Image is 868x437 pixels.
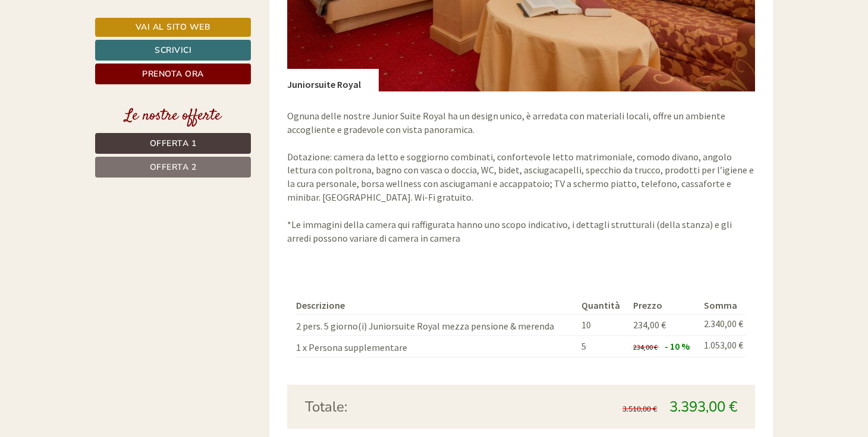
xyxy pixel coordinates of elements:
[150,161,197,173] span: Offerta 2
[95,105,251,127] div: Le nostre offerte
[9,32,181,68] div: Buon giorno, come possiamo aiutarla?
[699,315,746,336] td: 2.340,00 €
[210,9,259,29] div: giovedì
[633,343,658,351] span: 234,00 €
[95,18,251,37] a: Vai al sito web
[577,296,628,315] th: Quantità
[628,296,699,315] th: Prezzo
[296,296,577,315] th: Descrizione
[633,319,666,331] span: 234,00 €
[669,397,737,416] span: 3.393,00 €
[699,296,746,315] th: Somma
[296,336,577,357] td: 1 x Persona supplementare
[18,34,175,44] div: [GEOGRAPHIC_DATA]
[622,404,657,414] span: 3.510,00 €
[577,315,628,336] td: 10
[95,64,251,84] a: Prenota ora
[95,40,251,61] a: Scrivici
[577,336,628,357] td: 5
[18,58,175,66] small: 19:37
[296,397,521,417] div: Totale:
[150,138,197,149] span: Offerta 1
[699,336,746,357] td: 1.053,00 €
[665,340,690,352] span: - 10 %
[287,69,379,91] div: Juniorsuite Royal
[408,313,469,334] button: Invia
[287,109,756,245] p: Ognuna delle nostre Junior Suite Royal ha un design unico, è arredata con materiali locali, offre...
[296,315,577,336] td: 2 pers. 5 giorno(i) Juniorsuite Royal mezza pensione & merenda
